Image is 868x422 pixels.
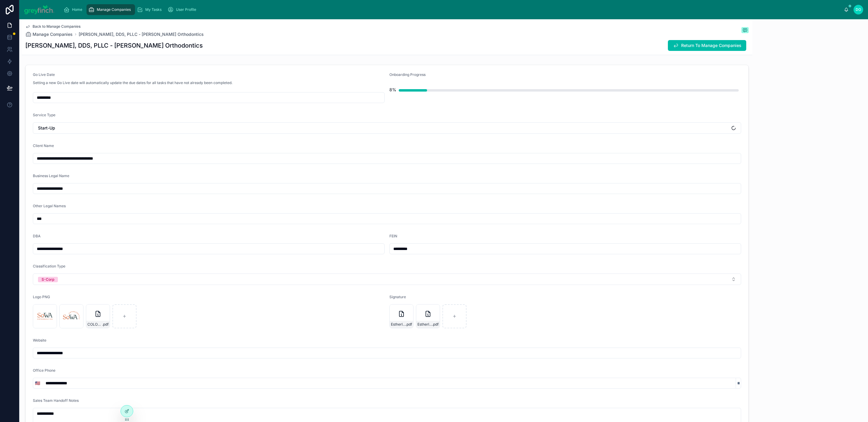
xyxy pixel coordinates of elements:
div: 8% [389,84,396,96]
a: My Tasks [135,4,166,15]
div: scrollable content [59,3,844,16]
span: Home [72,7,82,12]
span: .pdf [406,322,412,327]
span: My Tasks [145,7,162,12]
span: .pdf [102,322,108,327]
span: Estherlin-signature [417,322,432,327]
span: Onboarding Progress [389,72,426,77]
span: Back to Manage Companies [33,24,80,29]
span: Service Type [33,113,55,117]
a: [PERSON_NAME], DDS, PLLC - [PERSON_NAME] Orthodontics [79,31,204,37]
span: FEIN [389,234,397,238]
span: Logo PNG [33,295,50,299]
h1: [PERSON_NAME], DDS, PLLC - [PERSON_NAME] Orthodontics [25,41,203,50]
span: COLOR-PALETTE [87,322,102,327]
span: Return To Manage Companies [681,42,741,48]
img: App logo [24,5,55,14]
span: Business Legal Name [33,173,69,178]
a: Manage Companies [86,4,135,15]
button: Select Button [33,274,741,285]
a: Home [62,4,86,15]
span: Client Name [33,143,54,148]
span: Start-Up [38,125,55,131]
span: Manage Companies [33,31,73,37]
div: S-Corp [42,277,54,282]
span: Other Legal Names [33,204,66,208]
span: Office Phone [33,368,55,373]
button: Select Button [33,122,741,134]
span: .pdf [432,322,439,327]
span: Go Live Date [33,72,55,77]
span: Signature [389,295,406,299]
span: Classification Type [33,264,65,268]
span: Estherlin-signature [391,322,406,327]
span: User Profile [176,7,196,12]
a: Back to Manage Companies [25,24,80,29]
a: User Profile [166,4,200,15]
p: Setting a new Go Live date will automatically update the due dates for all tasks that have not al... [33,80,232,86]
span: Sales Team Handoff Notes [33,398,79,403]
span: 🇺🇸 [35,380,40,386]
button: Select Button [33,378,42,389]
span: Website [33,338,46,342]
span: DBA [33,234,41,238]
a: Manage Companies [25,31,73,37]
span: DO [856,7,861,12]
span: Manage Companies [97,7,131,12]
button: Return To Manage Companies [668,40,746,51]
